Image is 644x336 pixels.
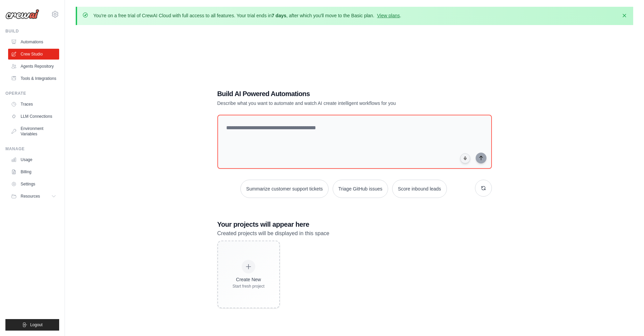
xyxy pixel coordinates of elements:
[5,91,59,96] div: Operate
[460,153,470,163] button: Click to speak your automation idea
[8,191,59,202] button: Resources
[8,61,59,72] a: Agents Repository
[8,37,59,47] a: Automations
[5,28,59,34] div: Build
[8,123,59,139] a: Environment Variables
[475,180,492,197] button: Get new suggestions
[217,89,445,98] h1: Build AI Powered Automations
[233,284,265,289] div: Start fresh project
[5,146,59,152] div: Manage
[240,180,328,198] button: Summarize customer support tickets
[377,13,400,18] a: View plans
[333,180,388,198] button: Triage GitHub issues
[21,194,40,199] span: Resources
[30,322,43,328] span: Logout
[217,220,492,229] h3: Your projects will appear here
[5,9,39,19] img: Logo
[392,180,447,198] button: Score inbound leads
[8,73,59,84] a: Tools & Integrations
[5,319,59,331] button: Logout
[271,13,286,18] strong: 7 days
[217,100,445,107] p: Describe what you want to automate and watch AI create intelligent workflows for you
[233,276,265,283] div: Create New
[8,166,59,177] a: Billing
[8,49,59,60] a: Crew Studio
[93,12,401,19] p: You're on a free trial of CrewAI Cloud with full access to all features. Your trial ends in , aft...
[8,99,59,110] a: Traces
[8,179,59,189] a: Settings
[8,154,59,165] a: Usage
[8,111,59,122] a: LLM Connections
[217,229,492,238] p: Created projects will be displayed in this space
